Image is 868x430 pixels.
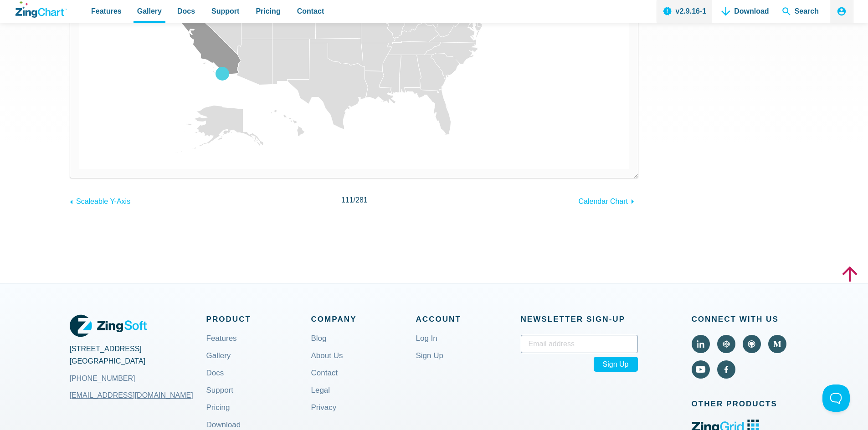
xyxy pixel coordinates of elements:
span: Other Products [692,397,799,410]
a: Pricing [206,404,230,426]
a: Visit ZingChart on Medium (external). [768,335,786,353]
a: Blog [311,335,327,357]
span: 281 [355,196,368,204]
span: Pricing [256,5,280,17]
a: Contact [311,369,338,391]
a: [PHONE_NUMBER] [70,368,206,390]
span: Sign Up [594,357,638,372]
a: Visit ZingChart on Facebook (external). [717,360,735,379]
span: Account [416,313,521,326]
a: Log In [416,335,437,357]
span: Company [311,313,416,326]
a: Visit ZingChart on CodePen (external). [717,335,735,353]
span: Product [206,313,311,326]
a: Privacy [311,404,337,426]
span: Scaleable Y-Axis [76,197,130,205]
span: Support [211,5,239,17]
a: Visit ZingChart on LinkedIn (external). [692,335,710,353]
span: Docs [177,5,195,17]
span: Gallery [137,5,162,17]
span: Contact [297,5,324,17]
span: Newsletter Sign‑up [521,313,638,326]
address: [STREET_ADDRESS] [GEOGRAPHIC_DATA] [70,343,206,389]
iframe: Toggle Customer Support [822,384,850,412]
span: Connect With Us [692,313,799,326]
span: 111 [341,196,354,204]
a: Docs [206,369,224,391]
a: Calendar Chart [579,193,638,207]
a: [EMAIL_ADDRESS][DOMAIN_NAME] [70,384,193,406]
a: ZingChart Logo. Click to return to the homepage [15,1,67,18]
a: About Us [311,352,343,374]
a: Scaleable Y-Axis [70,193,131,207]
a: Features [206,335,237,357]
a: Visit ZingChart on YouTube (external). [692,360,710,379]
span: Features [91,5,122,17]
a: Support [206,387,234,409]
a: Gallery [206,352,231,374]
a: Visit ZingChart on GitHub (external). [743,335,761,353]
span: / [341,194,368,206]
input: Email address [521,335,638,353]
span: Calendar Chart [579,197,628,205]
a: ZingSoft Logo. Click to visit the ZingSoft site (external). [70,313,147,339]
a: Legal [311,387,330,409]
a: Sign Up [416,352,443,374]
